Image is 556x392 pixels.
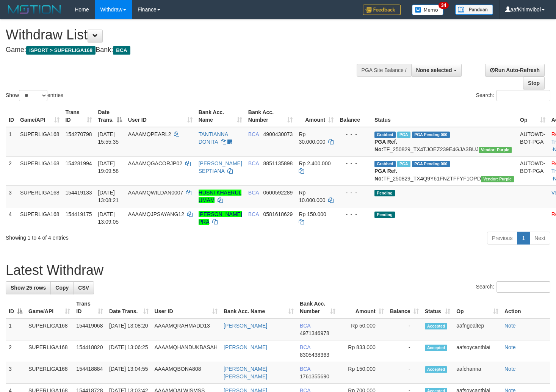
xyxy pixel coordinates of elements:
span: BCA [300,366,310,372]
th: Bank Acc. Name: activate to sort column ascending [196,105,245,127]
span: AAAAMQWILDAN0007 [128,190,183,196]
th: ID [6,105,17,127]
th: Date Trans.: activate to sort column ascending [106,297,152,318]
th: Balance: activate to sort column ascending [387,297,422,318]
span: Accepted [425,345,448,351]
a: [PERSON_NAME] [224,344,267,350]
td: [DATE] 13:06:25 [106,340,152,362]
td: SUPERLIGA168 [17,185,63,207]
th: User ID: activate to sort column ascending [125,105,196,127]
td: 2 [6,156,17,185]
div: - - - [340,210,368,218]
a: Note [504,344,516,350]
span: Copy 0581618629 to clipboard [263,211,293,217]
span: BCA [248,211,259,217]
h1: Withdraw List [6,27,363,42]
div: Showing 1 to 4 of 4 entries [6,231,226,241]
td: 3 [6,185,17,207]
span: PGA Pending [412,132,450,138]
span: ISPORT > SUPERLIGA168 [26,46,96,55]
td: TF_250829_TX4TJOEZ239E4GJA3BUJ [371,127,517,157]
a: HUSNI KHAERUL UMAM [199,190,242,203]
th: Action [501,297,550,318]
td: Rp 833,000 [338,340,387,362]
td: Rp 50,000 [338,318,387,340]
span: Rp 2.400.000 [299,160,330,166]
td: [DATE] 13:08:20 [106,318,152,340]
label: Search: [476,90,550,101]
span: Marked by aafmaleo [397,132,410,138]
td: SUPERLIGA168 [25,362,73,384]
span: Copy 4900430073 to clipboard [263,131,293,137]
td: TF_250829_TX4Q9Y61FNZTFFYF1OPD [371,156,517,185]
label: Search: [476,281,550,293]
img: Feedback.jpg [363,5,401,15]
span: BCA [300,323,310,329]
label: Show entries [6,90,63,101]
span: [DATE] 13:08:21 [98,190,119,203]
div: - - - [340,160,368,167]
td: AAAAMQHANDUKBASAH [152,340,221,362]
b: PGA Ref. No: [374,139,397,152]
a: Previous [487,232,517,245]
span: [DATE] 19:09:58 [98,160,119,174]
span: Rp 150.000 [299,211,326,217]
span: Copy 1761355690 to clipboard [300,373,329,379]
div: PGA Site Balance / [357,64,411,77]
a: [PERSON_NAME] [224,323,267,329]
td: 2 [6,340,25,362]
td: Rp 150,000 [338,362,387,384]
td: aafsoycanthlai [453,340,501,362]
input: Search: [496,281,550,293]
span: Rp 30.000.000 [299,131,325,145]
span: [DATE] 13:09:05 [98,211,119,225]
span: 34 [439,2,449,9]
span: BCA [248,190,259,196]
th: Op: activate to sort column ascending [453,297,501,318]
span: PGA Pending [412,161,450,167]
a: Stop [523,77,545,89]
span: Rp 10.000.000 [299,190,325,203]
span: AAAAMQJPSAYANG12 [128,211,184,217]
span: Copy 4971346978 to clipboard [300,330,329,336]
span: Copy 8305438363 to clipboard [300,352,329,358]
td: 4 [6,207,17,229]
td: 1 [6,127,17,157]
td: AUTOWD-BOT-PGA [517,127,548,157]
span: Grabbed [374,132,396,138]
select: Showentries [19,90,47,101]
th: Balance [337,105,371,127]
th: User ID: activate to sort column ascending [152,297,221,318]
td: 3 [6,362,25,384]
span: Vendor URL: https://trx4.1velocity.biz [479,147,512,153]
th: Trans ID: activate to sort column ascending [63,105,95,127]
span: Show 25 rows [11,285,46,291]
span: BCA [248,160,259,166]
th: ID: activate to sort column descending [6,297,25,318]
td: 154418884 [73,362,106,384]
span: Copy 8851135898 to clipboard [263,160,293,166]
th: Bank Acc. Name: activate to sort column ascending [221,297,297,318]
a: Show 25 rows [6,281,51,294]
td: aafngealtep [453,318,501,340]
span: Vendor URL: https://trx4.1velocity.biz [481,176,514,182]
img: Button%20Memo.svg [412,5,444,15]
div: - - - [340,130,368,138]
span: Pending [374,190,395,196]
th: Game/API: activate to sort column ascending [17,105,63,127]
td: AUTOWD-BOT-PGA [517,156,548,185]
span: Accepted [425,366,448,373]
td: 1 [6,318,25,340]
a: 1 [517,232,530,245]
a: Copy [50,281,74,294]
td: - [387,340,422,362]
input: Search: [496,90,550,101]
td: 154418820 [73,340,106,362]
span: 154419175 [66,211,92,217]
span: Copy [55,285,69,291]
a: CSV [73,281,94,294]
th: Op: activate to sort column ascending [517,105,548,127]
a: Next [529,232,550,245]
span: 154419133 [66,190,92,196]
th: Amount: activate to sort column ascending [296,105,337,127]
